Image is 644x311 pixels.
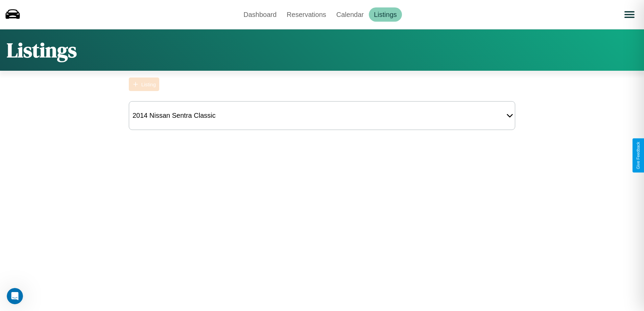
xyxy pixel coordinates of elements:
button: Listing [129,77,159,91]
iframe: Intercom live chat [7,288,23,304]
a: Calendar [331,7,369,22]
a: Listings [369,7,402,22]
div: Give Feedback [636,142,641,169]
div: 2014 Nissan Sentra Classic [129,108,219,123]
a: Reservations [282,7,331,22]
h1: Listings [7,36,77,64]
div: Listing [141,82,156,87]
a: Dashboard [238,7,282,22]
button: Open menu [620,5,639,24]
